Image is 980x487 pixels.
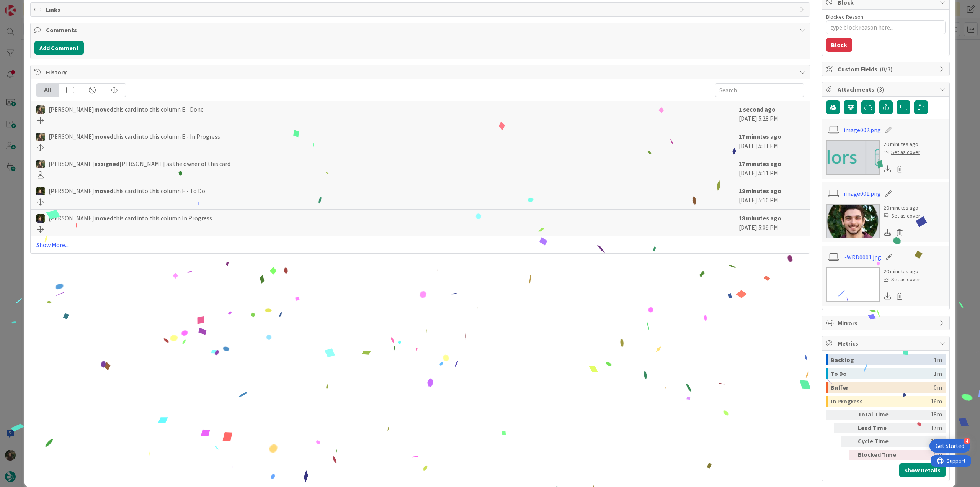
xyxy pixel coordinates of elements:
[831,368,934,379] div: To Do
[826,13,863,20] label: Blocked Reason
[34,41,84,55] button: Add Comment
[37,84,59,97] div: All
[49,186,205,195] span: [PERSON_NAME] this card into this column E - To Do
[884,275,920,284] div: Set as cover
[36,214,45,223] img: MC
[46,67,796,77] span: History
[903,436,942,447] div: 16m
[838,339,936,348] span: Metrics
[877,85,884,93] span: ( 3 )
[16,1,35,10] span: Support
[858,436,900,447] div: Cycle Time
[934,382,942,393] div: 0m
[36,105,45,114] img: IG
[94,133,113,140] b: moved
[838,64,936,74] span: Custom Fields
[903,423,942,433] div: 17m
[903,450,942,460] div: 0m
[880,65,892,73] span: ( 0/3 )
[884,148,920,156] div: Set as cover
[903,410,942,420] div: 18m
[826,38,852,52] button: Block
[899,463,946,477] button: Show Details
[739,187,781,195] b: 18 minutes ago
[49,105,204,114] span: [PERSON_NAME] this card into this column E - Done
[94,105,113,113] b: moved
[844,253,881,262] a: ~WRD0001.jpg
[36,133,45,141] img: IG
[884,204,920,212] div: 20 minutes ago
[94,187,113,195] b: moved
[49,213,212,223] span: [PERSON_NAME] this card into this column In Progress
[838,318,936,328] span: Mirrors
[739,105,804,124] div: [DATE] 5:28 PM
[936,442,964,450] div: Get Started
[94,160,119,167] b: assigned
[844,189,881,198] a: image001.png
[884,164,892,174] div: Download
[884,228,892,238] div: Download
[831,396,931,407] div: In Progress
[46,25,796,34] span: Comments
[929,439,970,453] div: Open Get Started checklist, remaining modules: 4
[884,140,920,148] div: 20 minutes ago
[844,125,881,134] a: image002.png
[739,159,804,178] div: [DATE] 5:11 PM
[739,132,804,151] div: [DATE] 5:11 PM
[858,450,900,460] div: Blocked Time
[715,83,804,97] input: Search...
[739,133,781,140] b: 17 minutes ago
[49,159,230,168] span: [PERSON_NAME] [PERSON_NAME] as the owner of this card
[858,423,900,433] div: Lead Time
[739,105,776,113] b: 1 second ago
[46,5,796,14] span: Links
[884,212,920,220] div: Set as cover
[831,354,934,365] div: Backlog
[36,160,45,168] img: IG
[964,438,970,444] div: 4
[36,240,804,249] a: Show More...
[934,354,942,365] div: 1m
[94,214,113,222] b: moved
[739,213,804,233] div: [DATE] 5:09 PM
[831,382,934,393] div: Buffer
[739,186,804,205] div: [DATE] 5:10 PM
[884,291,892,301] div: Download
[858,410,900,420] div: Total Time
[838,85,936,94] span: Attachments
[739,160,781,167] b: 17 minutes ago
[739,214,781,222] b: 18 minutes ago
[934,368,942,379] div: 1m
[36,187,45,195] img: MC
[931,396,942,407] div: 16m
[49,132,220,141] span: [PERSON_NAME] this card into this column E - In Progress
[884,267,920,275] div: 20 minutes ago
